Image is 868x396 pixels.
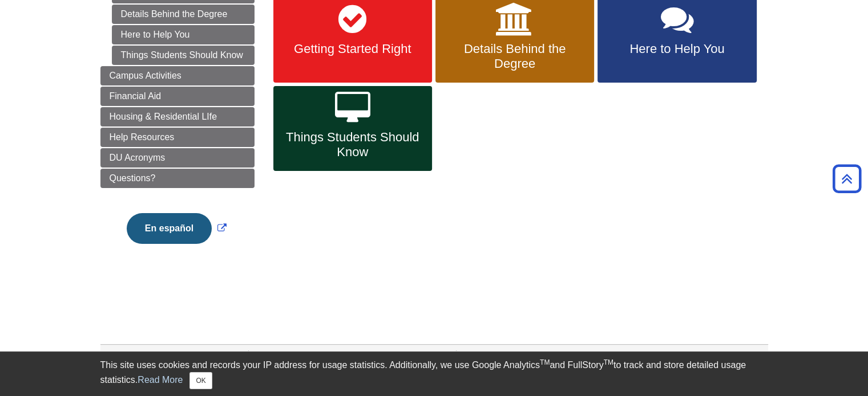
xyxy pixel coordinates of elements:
a: Here to Help You [112,25,255,44]
button: En español [127,213,212,244]
a: Link opens in new window [124,223,229,233]
a: Back to Top [829,171,865,186]
a: Things Students Should Know [273,86,432,172]
span: Details Behind the Degree [444,42,586,71]
span: Things Students Should Know [282,130,423,160]
span: Questions? [110,173,156,183]
span: Getting Started Right [282,42,423,56]
a: Housing & Residential LIfe [100,107,255,126]
sup: TM [604,358,613,366]
span: Help Resources [110,132,175,142]
span: Housing & Residential LIfe [110,112,217,121]
span: Campus Activities [110,71,181,80]
span: DU Acronyms [110,153,165,162]
a: Read More [138,375,183,385]
a: Help Resources [100,128,255,147]
button: Close [189,372,212,389]
span: Here to Help You [606,42,748,56]
span: Financial Aid [110,91,162,101]
a: Campus Activities [100,66,255,85]
a: DU Acronyms [100,148,255,168]
a: Questions? [100,169,255,188]
div: This site uses cookies and records your IP address for usage statistics. Additionally, we use Goo... [100,358,768,389]
a: Details Behind the Degree [112,5,255,24]
a: Financial Aid [100,87,255,106]
a: Things Students Should Know [112,46,255,65]
sup: TM [540,358,550,366]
